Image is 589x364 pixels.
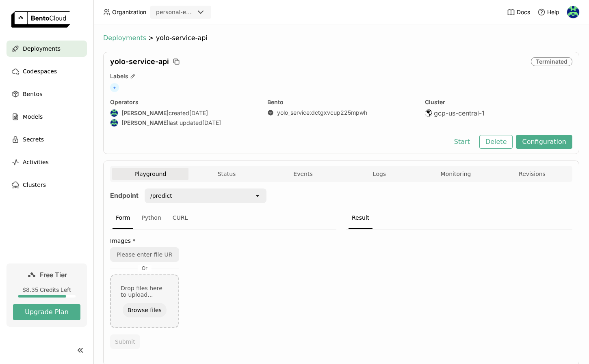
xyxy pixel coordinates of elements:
span: Docs [517,9,530,16]
span: Organization [112,9,146,16]
a: Clusters [6,177,87,193]
button: Revisions [494,168,570,180]
input: Selected /predict. [173,192,174,200]
div: Python [138,207,165,229]
button: Events [265,168,341,180]
span: [DATE] [189,109,208,117]
div: personal-exploration [156,8,194,16]
a: Activities [6,154,87,170]
div: Help [537,8,559,16]
div: CURL [169,207,191,229]
div: Labels [110,73,572,80]
nav: Breadcrumbs navigation [103,34,579,42]
a: Deployments [6,41,87,57]
button: Browse files [123,303,167,317]
span: [DATE] [202,119,221,126]
span: yolo-service-api [110,57,169,66]
div: created [110,109,258,117]
label: Images * [110,238,336,244]
span: Activities [23,157,49,167]
div: Bento [267,98,415,106]
input: Selected personal-exploration. [195,9,196,17]
span: Deployments [23,44,61,54]
div: /predict [150,192,172,200]
a: yolo_service:dctgxvcup225mpwh [277,109,367,116]
div: Form [113,207,133,229]
span: yolo-service-api [156,34,208,42]
strong: Endpoint [110,191,139,199]
button: Delete [479,135,513,149]
span: Logs [373,170,386,178]
span: gcp-us-central-1 [434,109,485,117]
button: Start [448,135,476,149]
button: Submit [110,334,140,349]
span: > [146,34,156,42]
button: Monitoring [418,168,494,180]
a: Docs [507,8,530,16]
span: Codespaces [23,66,57,76]
strong: [PERSON_NAME] [121,109,169,117]
span: Models [23,112,43,122]
button: Configuration [516,135,572,149]
span: + [110,83,119,92]
span: Clusters [23,180,46,190]
span: Secrets [23,135,44,144]
a: Free Tier$8.35 Credits LeftUpgrade Plan [6,263,87,327]
span: Deployments [103,34,146,42]
div: Result [349,207,372,229]
img: Indra Nugraha [110,119,118,126]
span: Bentos [23,89,42,99]
span: Or [138,265,152,272]
a: Bentos [6,86,87,102]
strong: [PERSON_NAME] [121,119,169,126]
a: Secrets [6,131,87,148]
a: Models [6,109,87,125]
div: Terminated [531,57,572,66]
span: Free Tier [40,271,67,279]
img: Indra Nugraha [110,109,118,117]
a: Codespaces [6,63,87,79]
input: Please enter file URL, for example: https://example.com/file_url [111,248,178,261]
div: $8.35 Credits Left [13,286,80,293]
button: Playground [112,168,188,180]
div: last updated [110,119,258,127]
svg: open [254,193,261,199]
div: Drop files here to upload... [121,285,169,298]
div: Operators [110,98,258,106]
img: Indra Nugraha [567,6,579,18]
button: Upgrade Plan [13,304,80,320]
button: Status [188,168,265,180]
span: Help [547,9,559,16]
img: logo [11,11,70,28]
div: Cluster [425,98,572,106]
